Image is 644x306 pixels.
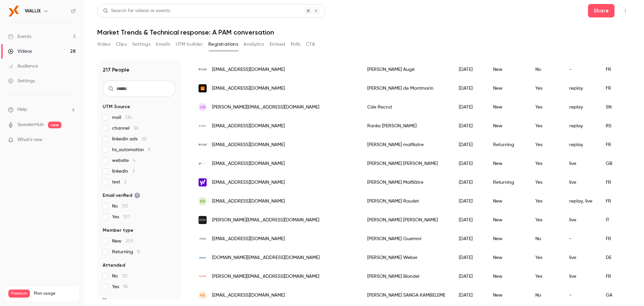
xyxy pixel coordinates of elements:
div: - [562,60,599,79]
span: Attended [103,262,125,269]
div: New [486,192,529,211]
div: Yes [529,154,562,173]
span: linkedin ads [112,136,147,142]
div: [DATE] [452,211,486,229]
div: [DATE] [452,60,486,79]
span: 96 [123,285,128,289]
div: replay [562,135,599,154]
span: CR [200,104,206,110]
div: New [486,229,529,248]
div: No [529,60,562,79]
div: replay [562,79,599,98]
div: Yes [529,135,562,154]
span: new [48,122,61,128]
h1: 217 People [103,66,129,74]
span: [EMAIL_ADDRESS][DOMAIN_NAME] [212,66,285,73]
button: Analytics [244,39,264,50]
div: [DATE] [452,192,486,211]
button: Embed [270,39,285,50]
span: 209 [125,239,133,244]
div: [DATE] [452,117,486,135]
li: help-dropdown-opener [8,106,76,113]
div: New [486,286,529,305]
div: Returning [486,173,529,192]
div: No [529,229,562,248]
button: Share [588,4,614,17]
div: [PERSON_NAME] [PERSON_NAME] [361,154,452,173]
div: New [486,248,529,267]
div: Yes [529,173,562,192]
div: Yes [529,98,562,117]
span: [EMAIL_ADDRESS][DOMAIN_NAME] [212,198,285,205]
div: live [562,211,599,229]
div: Videos [8,48,32,55]
div: [DATE] [452,79,486,98]
div: Yes [529,267,562,286]
span: Email verified [103,192,140,199]
div: Yes [529,79,562,98]
div: FR [599,267,630,286]
span: Views [103,297,116,304]
span: [DOMAIN_NAME][EMAIL_ADDRESS][DOMAIN_NAME] [212,254,320,261]
div: Yes [529,248,562,267]
div: DE [599,248,630,267]
div: RS [599,117,630,135]
div: [PERSON_NAME] Augé [361,60,452,79]
div: New [486,154,529,173]
div: [DATE] [452,154,486,173]
span: New [112,238,133,245]
div: FR [599,79,630,98]
div: New [486,79,529,98]
span: [EMAIL_ADDRESS][DOMAIN_NAME] [212,292,285,299]
div: replay [562,117,599,135]
div: [PERSON_NAME] de Montmarin [361,79,452,98]
img: WALLIX [8,6,19,16]
div: live [562,154,599,173]
div: [PERSON_NAME] Weber [361,248,452,267]
span: [PERSON_NAME][EMAIL_ADDRESS][DOMAIN_NAME] [212,217,319,224]
span: channel [112,125,139,132]
span: UTM Source [103,103,130,110]
div: replay, live [562,192,599,211]
span: [EMAIL_ADDRESS][DOMAIN_NAME] [212,179,285,186]
iframe: Noticeable Trigger [68,137,76,143]
button: Video [97,39,110,50]
span: [EMAIL_ADDRESS][DOMAIN_NAME] [212,123,285,130]
img: wallix.com [199,65,207,74]
img: siegenia.com [199,254,207,262]
span: 3 [132,169,135,174]
span: No [112,273,127,279]
span: BR [200,198,205,204]
button: UTM builder [176,39,203,50]
span: What's new [17,136,43,143]
span: [EMAIL_ADDRESS][DOMAIN_NAME] [212,235,285,243]
img: kyndryl.com [199,272,207,280]
div: [DATE] [452,286,486,305]
span: [EMAIL_ADDRESS][DOMAIN_NAME] [212,141,285,148]
span: 121 [122,274,127,278]
div: [PERSON_NAME] Malfilâtre [361,173,452,192]
span: Plan usage [34,291,75,296]
div: No [529,286,562,305]
div: [PERSON_NAME] [PERSON_NAME] [361,211,452,229]
div: live [562,248,599,267]
div: FR [599,173,630,192]
span: Help [17,106,27,113]
span: Yes [112,283,128,290]
div: - [562,229,599,248]
div: New [486,267,529,286]
div: New [486,117,529,135]
div: [DATE] [452,248,486,267]
span: 134 [125,115,132,120]
span: 110 [122,204,128,209]
span: 8 [137,250,140,254]
div: [DATE] [452,135,486,154]
div: live [562,173,599,192]
button: Top Bar Actions [620,5,631,16]
span: [EMAIL_ADDRESS][DOMAIN_NAME] [212,160,285,167]
img: i-tracing.com [199,235,207,243]
button: Emails [156,39,170,50]
img: yahoo.fr [199,178,207,186]
div: [PERSON_NAME] Blondel [361,267,452,286]
div: New [486,60,529,79]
